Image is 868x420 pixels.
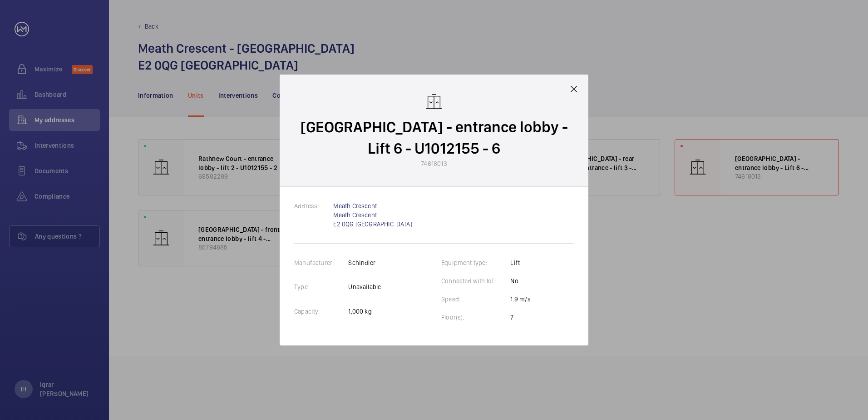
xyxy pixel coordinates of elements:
[333,202,412,228] a: Meath Crescent Meath Crescent E2 0QG [GEOGRAPHIC_DATA]
[441,277,510,285] label: Connected with IoT:
[441,295,475,303] label: Speed:
[421,159,447,168] p: 74618013
[348,307,381,316] p: 1,000 kg
[294,283,322,290] label: Type
[441,314,479,321] label: Floor(s):
[441,259,502,266] label: Equipment type:
[510,276,530,285] p: No
[294,202,333,210] label: Address:
[348,282,381,291] p: Unavailable
[298,116,570,159] p: [GEOGRAPHIC_DATA] - entrance lobby - Lift 6 - U1012155 - 6
[294,259,348,266] label: Manufacturer:
[294,308,335,315] label: Capacity:
[348,258,381,267] p: Schindler
[510,313,530,322] p: 7
[425,93,443,111] img: elevator.svg
[510,258,530,267] p: Lift
[510,295,530,304] p: 1.9 m/s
